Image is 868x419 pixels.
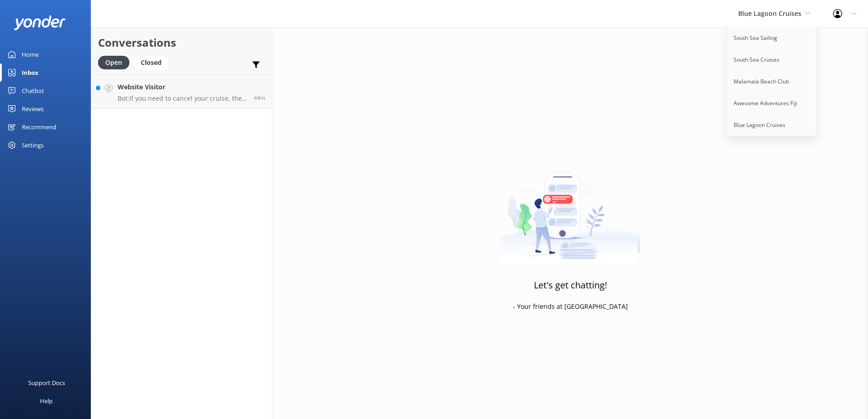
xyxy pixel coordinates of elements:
[22,63,39,82] div: Inbox
[727,93,818,114] a: Awesome Adventures Fiji
[98,57,134,67] a: Open
[22,118,56,136] div: Recommend
[134,56,168,69] div: Closed
[40,392,53,410] div: Help
[727,114,818,136] a: Blue Lagoon Cruises
[22,100,44,118] div: Reviews
[727,71,818,93] a: Malamala Beach Club
[22,45,39,63] div: Home
[28,374,65,392] div: Support Docs
[22,136,44,154] div: Settings
[134,57,173,67] a: Closed
[727,49,818,71] a: South Sea Cruises
[118,94,247,102] p: Bot: If you need to cancel your cruise, the refund depends on how far in advance you notify the c...
[534,278,607,292] h3: Let's get chatting!
[727,27,818,49] a: South Sea Sailing
[513,302,628,312] p: - Your friends at [GEOGRAPHIC_DATA]
[14,15,66,30] img: yonder-white-logo.png
[22,82,44,100] div: Chatbot
[98,34,265,51] h2: Conversations
[98,56,129,69] div: Open
[500,153,641,266] img: artwork of a man stealing a conversation from at giant smartphone
[91,75,272,109] a: Website VisitorBot:If you need to cancel your cruise, the refund depends on how far in advance yo...
[738,9,801,18] span: Blue Lagoon Cruises
[118,82,247,92] h4: Website Visitor
[254,94,265,102] span: Sep 21 2025 02:52pm (UTC +12:00) Pacific/Auckland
